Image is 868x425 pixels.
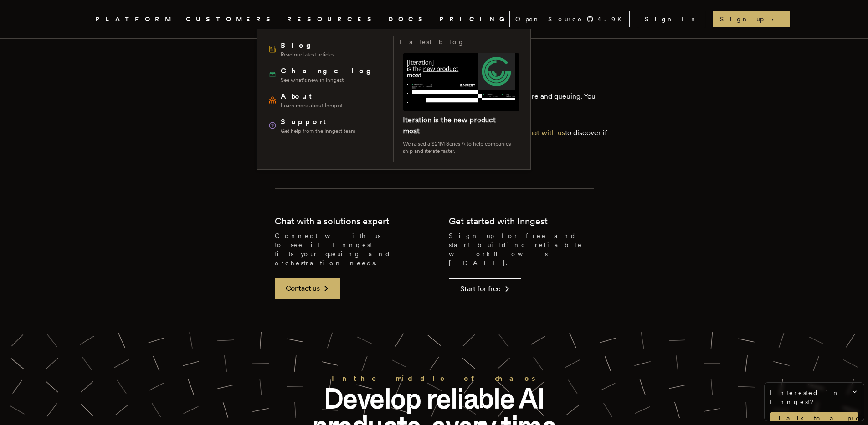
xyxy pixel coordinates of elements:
[275,215,389,228] h2: Chat with a solutions expert
[264,36,388,62] a: BlogRead our latest articles
[264,87,388,113] a: AboutLearn more about Inngest
[281,91,343,102] span: About
[713,11,790,27] a: Sign up
[281,51,334,58] span: Read our latest articles
[275,278,340,299] a: Contact us
[288,372,580,385] h2: In the middle of chaos
[637,11,705,27] a: Sign In
[186,14,276,25] a: CUSTOMERS
[767,15,783,24] span: →
[525,128,565,137] a: chat with us
[264,62,388,87] a: ChangelogSee what's new in Inngest
[515,15,583,24] span: Open Source
[264,113,388,138] a: SupportGet help from the Inngest team
[770,388,858,406] span: Interested in Inngest?
[439,14,509,25] a: PRICING
[281,127,355,135] span: Get help from the Inngest team
[281,116,355,127] span: Support
[449,278,521,299] a: Start for free
[770,412,858,425] a: Talk to a product expert
[287,14,377,25] button: RESOURCES
[275,231,420,268] p: Connect with us to see if Inngest fits your queuing and orchestration needs.
[449,215,548,228] h2: Get started with Inngest
[399,36,465,47] h3: Latest blog
[281,40,334,51] span: Blog
[597,15,627,24] span: 4.9 K
[95,14,175,25] button: PLATFORM
[403,116,496,135] a: Iteration is the new product moat
[281,66,378,76] span: Changelog
[281,102,343,109] span: Learn more about Inngest
[449,231,594,268] p: Sign up for free and start building reliable workflows [DATE].
[281,76,378,84] span: See what's new in Inngest
[388,14,428,25] a: DOCS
